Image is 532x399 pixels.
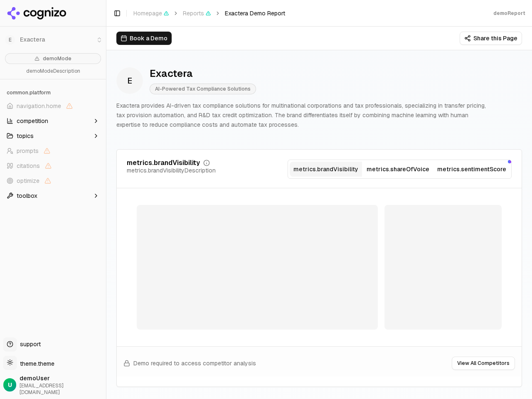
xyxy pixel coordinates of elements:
button: Share this Page [460,32,522,45]
button: metrics.sentimentScore [434,162,510,177]
span: AI-Powered Tax Compliance Solutions [150,84,256,94]
div: common.platform [3,86,103,99]
span: prompts [17,147,39,155]
span: demoUser [20,374,103,382]
div: metrics.brandVisibility [127,160,200,166]
button: Book a Demo [116,32,172,45]
button: topics [3,129,103,143]
div: Exactera [150,67,256,80]
button: metrics.brandVisibility [290,162,362,177]
span: E [116,67,143,94]
span: Homepage [133,9,169,17]
span: [EMAIL_ADDRESS][DOMAIN_NAME] [20,382,103,396]
span: Exactera Demo Report [225,9,285,17]
span: topics [17,132,34,140]
span: optimize [17,177,39,185]
p: Exactera provides AI-driven tax compliance solutions for multinational corporations and tax profe... [116,101,489,129]
div: demoReport [493,10,525,17]
span: Demo required to access competitor analysis [133,359,256,367]
nav: breadcrumb [133,9,285,17]
div: metrics.brandVisibilityDescription [127,166,216,175]
p: demoModeDescription [5,67,101,76]
span: support [17,340,41,348]
span: toolbox [17,192,37,200]
span: U [8,381,12,389]
span: competition [17,117,48,125]
span: navigation.home [17,102,61,110]
button: View All Competitors [452,357,515,370]
span: citations [17,162,40,170]
span: demoMode [43,55,71,62]
button: competition [3,114,103,128]
button: metrics.shareOfVoice [362,162,434,177]
span: theme.theme [17,360,54,367]
span: Reports [183,9,211,17]
button: toolbox [3,189,103,202]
